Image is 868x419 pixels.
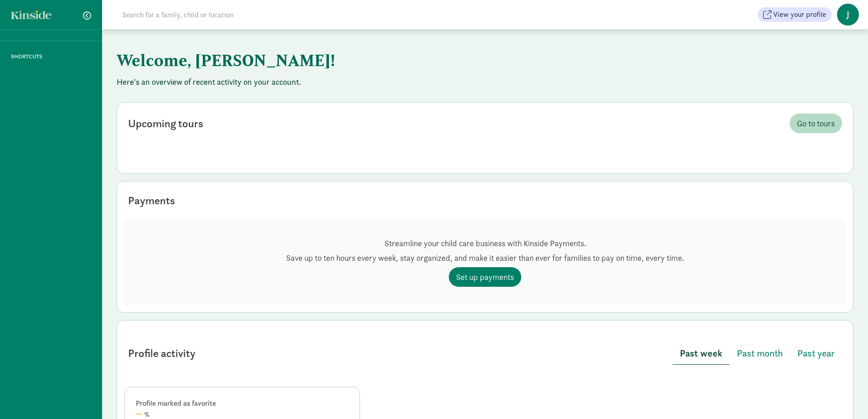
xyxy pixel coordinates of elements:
[449,267,521,287] a: Set up payments
[117,77,853,88] p: Here's an overview of recent activity on your account.
[117,44,568,77] h1: Welcome, [PERSON_NAME]!
[837,4,859,26] span: J
[117,5,372,24] input: Search for a family, child or location
[737,346,783,361] span: Past month
[797,346,835,361] span: Past year
[797,117,835,129] span: Go to tours
[729,342,790,364] button: Past month
[128,192,175,209] div: Payments
[456,271,514,283] span: Set up payments
[136,398,349,409] div: Profile marked as favorite
[790,114,842,133] a: Go to tours
[680,346,722,361] span: Past week
[286,238,684,249] p: Streamline your child care business with Kinside Payments.
[790,342,842,364] button: Past year
[128,115,203,132] div: Upcoming tours
[673,342,729,365] button: Past week
[128,345,195,362] div: Profile activity
[758,7,832,22] button: View your profile
[773,9,826,20] span: View your profile
[286,253,684,264] p: Save up to ten hours every week, stay organized, and make it easier than ever for families to pay...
